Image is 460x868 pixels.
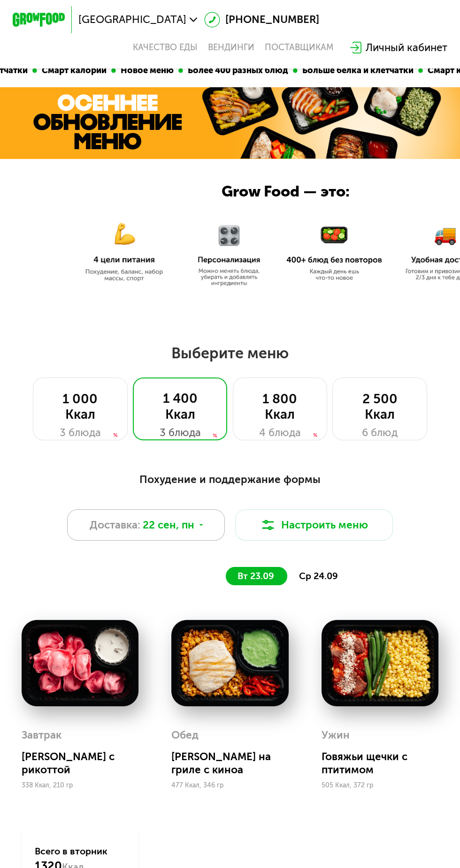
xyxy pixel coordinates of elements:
[78,15,186,25] span: [GEOGRAPHIC_DATA]
[42,344,418,362] h2: Выберите меню
[235,509,393,541] button: Настроить меню
[22,750,149,777] div: [PERSON_NAME] с рикоттой
[346,391,414,423] div: 2 500 Ккал
[146,391,214,422] div: 1 400 Ккал
[146,425,214,441] div: 3 блюда
[222,180,374,203] div: Grow Food — это:
[90,517,140,533] span: Доставка:
[299,571,338,581] span: ср 24.09
[246,391,314,423] div: 1 800 Ккал
[322,782,438,789] div: 505 Ккал, 372 гр
[246,425,314,441] div: 4 блюда
[171,725,199,745] div: Обед
[208,42,254,53] a: Вендинги
[322,750,449,777] div: Говяжьи щечки с птитимом
[16,472,445,488] div: Похудение и поддержание формы
[171,750,299,777] div: [PERSON_NAME] на гриле с киноа
[265,42,333,53] div: поставщикам
[322,725,350,745] div: Ужин
[46,425,114,441] div: 3 блюда
[143,517,194,533] span: 22 сен, пн
[22,782,138,789] div: 338 Ккал, 210 гр
[171,782,288,789] div: 477 Ккал, 346 гр
[36,64,110,77] div: Смарт калории
[22,725,61,745] div: Завтрак
[296,64,417,77] div: Больше белка и клетчатки
[346,425,414,441] div: 6 блюд
[182,64,291,77] div: Более 400 разных блюд
[46,391,114,423] div: 1 000 Ккал
[238,571,274,581] span: вт 23.09
[115,64,177,77] div: Новое меню
[366,40,447,56] div: Личный кабинет
[204,12,319,28] a: [PHONE_NUMBER]
[133,42,197,53] a: Качество еды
